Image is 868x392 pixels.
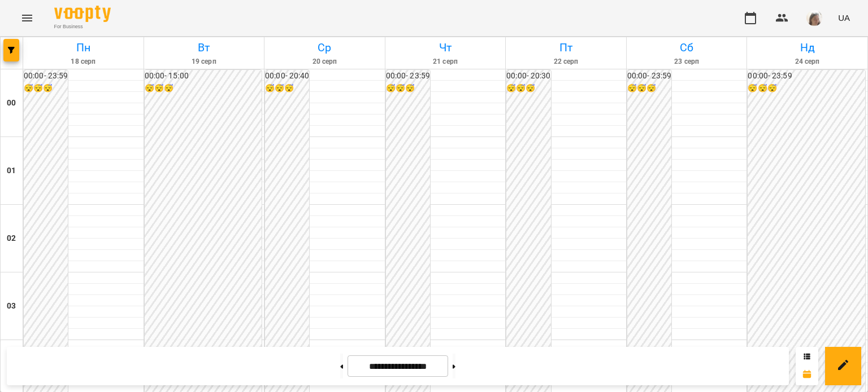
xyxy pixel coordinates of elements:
[748,82,865,95] h6: 😴😴😴
[25,56,142,67] h6: 18 серп
[265,82,309,95] h6: 😴😴😴
[14,5,41,32] button: Menu
[748,70,865,82] h6: 00:00 - 23:59
[265,70,309,82] h6: 00:00 - 20:40
[387,39,504,56] h6: Чт
[506,82,550,95] h6: 😴😴😴
[628,39,745,56] h6: Сб
[54,6,111,22] img: Voopty Logo
[145,70,262,82] h6: 00:00 - 15:00
[387,56,504,67] h6: 21 серп
[749,56,866,67] h6: 24 серп
[266,39,383,56] h6: Ср
[628,56,745,67] h6: 23 серп
[25,39,142,56] h6: Пн
[7,165,16,177] h6: 01
[506,70,550,82] h6: 00:00 - 20:30
[146,56,263,67] h6: 19 серп
[54,23,111,30] span: For Business
[24,70,68,82] h6: 00:00 - 23:59
[838,12,850,24] span: UA
[386,82,430,95] h6: 😴😴😴
[7,300,16,312] h6: 03
[146,39,263,56] h6: Вт
[145,82,262,95] h6: 😴😴😴
[507,56,624,67] h6: 22 серп
[24,82,68,95] h6: 😴😴😴
[834,7,854,28] button: UA
[7,232,16,245] h6: 02
[749,39,866,56] h6: Нд
[627,82,671,95] h6: 😴😴😴
[386,70,430,82] h6: 00:00 - 23:59
[507,39,624,56] h6: Пт
[7,97,16,109] h6: 00
[266,56,383,67] h6: 20 серп
[806,10,822,26] img: 4795d6aa07af88b41cce17a01eea78aa.jpg
[627,70,671,82] h6: 00:00 - 23:59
